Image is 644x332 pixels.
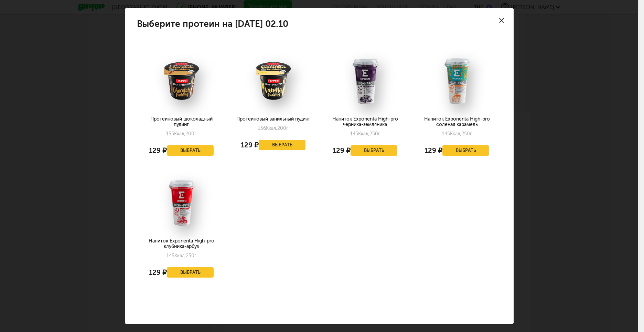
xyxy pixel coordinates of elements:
div: 145 250 [167,253,196,259]
span: Ккал, [358,131,369,137]
span: Ккал, [450,131,461,137]
img: big_Jxl84TDBttAzs9qX.png [240,57,306,105]
button: Выбрать [351,145,397,156]
span: г [378,131,380,137]
span: г [194,253,196,259]
span: Ккал, [174,253,186,259]
div: 129 ₽ [333,144,351,157]
span: г [286,125,288,131]
div: Протеиновый ванильный пудинг [235,116,311,122]
span: Ккал, [174,131,185,137]
div: 129 ₽ [149,144,167,157]
span: г [470,131,472,137]
img: big_9Des9tyDGrleUSTP.png [149,179,214,227]
div: 129 ₽ [149,266,167,279]
div: 145 250 [442,131,472,137]
div: Напиток Exponenta High-pro клубника-арбуз [143,238,219,249]
span: Ккал, [266,125,277,131]
div: Протеиновый шоколадный пудинг [143,116,219,127]
div: 145 250 [350,131,380,137]
button: Выбрать [167,267,214,278]
div: Напиток Exponenta High-pro соленая карамель [419,116,494,127]
button: Выбрать [442,145,489,156]
div: 155 200 [166,131,196,137]
button: Выбрать [167,145,214,156]
button: Выбрать [259,140,305,150]
img: big_FLY6okO8g9YZ1O8O.png [332,57,398,105]
img: big_iorDPAp9Q5if5JXN.png [424,57,490,105]
div: Напиток Exponenta High-pro черника-земляника [327,116,402,127]
span: г [194,131,196,137]
div: 129 ₽ [425,144,442,157]
img: big_OteDYDjYEwyPShnj.png [149,57,214,105]
h4: Выберите протеин на [DATE] 02.10 [137,20,288,28]
div: 129 ₽ [241,138,259,152]
div: 156 200 [258,125,288,131]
